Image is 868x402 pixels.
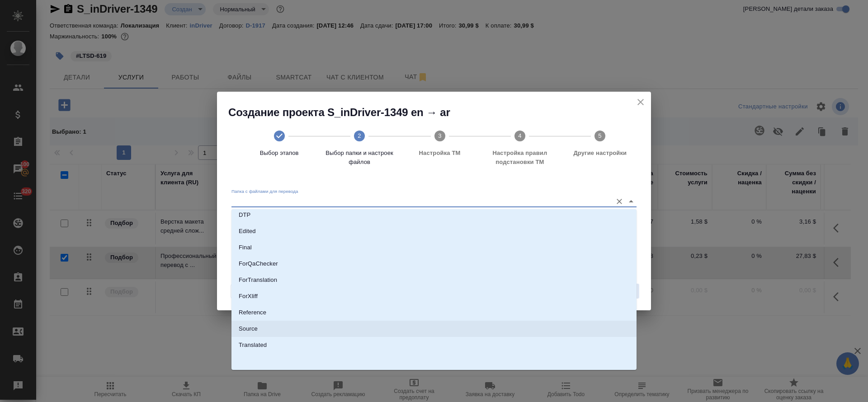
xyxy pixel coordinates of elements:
button: close [634,95,647,109]
span: Настройка правил подстановки TM [483,149,556,167]
text: 4 [518,132,521,139]
p: Source [239,324,258,333]
p: Reference [239,308,266,317]
p: ForQaChecker [239,259,278,268]
span: Выбор папки и настроек файлов [323,149,396,167]
p: Translated [239,341,267,350]
span: Другие настройки [564,149,637,158]
p: DTP [239,210,250,220]
text: 5 [599,132,602,139]
span: Выбор этапов [243,149,316,158]
text: 2 [358,132,361,139]
h2: Создание проекта S_inDriver-1349 en → ar [228,105,651,120]
span: Настройка ТМ [403,149,476,158]
label: Папка с файлами для перевода [231,189,298,194]
button: Назад [231,284,259,299]
button: Очистить [613,195,626,208]
text: 3 [438,132,441,139]
button: Close [625,195,637,208]
p: ForXliff [239,292,258,301]
p: Final [239,243,252,252]
p: Edited [239,227,256,236]
p: ForTranslation [239,276,277,285]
